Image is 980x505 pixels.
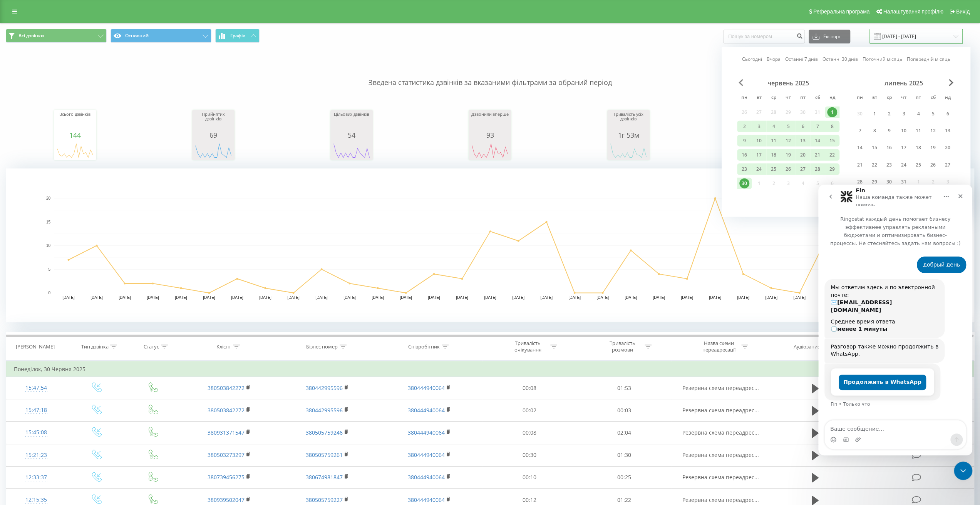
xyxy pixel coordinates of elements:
[867,107,882,121] div: вт 1 лип 2025 р.
[911,158,926,172] div: пт 25 лип 2025 р.
[766,135,781,147] div: ср 11 черв 2025 р.
[14,448,59,463] div: 15:21:23
[869,92,880,104] abbr: вівторок
[48,291,50,295] text: 0
[742,55,762,63] a: Сьогодні
[194,139,233,162] svg: A chart.
[682,384,759,392] span: Резервна схема переадрес...
[853,140,867,155] div: пн 14 лип 2025 р.
[884,177,894,187] div: 30
[306,384,343,392] a: 380442995596
[306,429,343,436] a: 380505759246
[147,295,159,300] text: [DATE]
[739,150,749,160] div: 16
[752,163,766,175] div: вт 24 черв 2025 р.
[208,496,245,503] a: 380939502047
[306,343,338,350] div: Бізнес номер
[943,108,953,118] div: 6
[896,140,911,155] div: чт 17 лип 2025 р.
[926,140,940,155] div: сб 19 лип 2025 р.
[752,135,766,147] div: вт 10 черв 2025 р.
[484,295,496,300] text: [DATE]
[208,384,245,392] a: 380503842272
[927,92,939,104] abbr: субота
[853,79,955,87] div: липень 2025
[208,407,245,414] a: 380503842272
[798,122,808,132] div: 6
[653,295,665,300] text: [DATE]
[568,295,581,300] text: [DATE]
[400,295,412,300] text: [DATE]
[259,295,271,300] text: [DATE]
[853,175,867,189] div: пн 28 лип 2025 р.
[208,451,245,458] a: 380503273297
[14,470,59,485] div: 12:33:37
[882,107,896,121] div: ср 2 лип 2025 р.
[471,139,509,162] svg: A chart.
[482,377,577,399] td: 00:08
[332,112,371,131] div: Цільових дзвінків
[827,122,837,132] div: 8
[884,126,894,136] div: 9
[737,121,752,132] div: пн 2 черв 2025 р.
[827,136,837,146] div: 15
[942,92,953,104] abbr: неділя
[739,164,749,174] div: 23
[827,150,837,160] div: 22
[769,150,779,160] div: 18
[81,343,108,350] div: Тип дзвінка
[855,143,865,153] div: 14
[913,143,923,153] div: 18
[863,55,902,63] a: Поточний місяць
[507,340,548,353] div: Тривалість очікування
[315,295,328,300] text: [DATE]
[796,121,810,132] div: пт 6 черв 2025 р.
[810,135,825,147] div: сб 14 черв 2025 р.
[882,140,896,155] div: ср 16 лип 2025 р.
[867,175,882,189] div: вт 29 лип 2025 р.
[739,178,749,188] div: 30
[739,136,749,146] div: 9
[911,140,926,155] div: пт 18 лип 2025 р.
[14,380,59,395] div: 15:47:54
[882,123,896,138] div: ср 9 лип 2025 р.
[577,466,671,488] td: 00:25
[907,55,950,63] a: Попередній місяць
[609,139,648,162] svg: A chart.
[194,112,233,131] div: Прийнятих дзвінків
[896,158,911,172] div: чт 24 лип 2025 р.
[754,150,764,160] div: 17
[825,149,839,161] div: нд 22 черв 2025 р.
[408,429,445,436] a: 380444940064
[928,108,938,118] div: 5
[408,407,445,414] a: 380444940064
[818,185,972,455] iframe: Intercom live chat
[62,295,75,300] text: [DATE]
[812,92,823,104] abbr: субота
[609,112,648,131] div: Тривалість усіх дзвінків
[601,340,643,353] div: Тривалість розмови
[698,340,739,353] div: Назва схеми переадресації
[48,267,50,272] text: 5
[898,92,910,104] abbr: четвер
[682,407,759,414] span: Резервна схема переадрес...
[825,135,839,147] div: нд 15 черв 2025 р.
[867,140,882,155] div: вт 15 лип 2025 р.
[926,107,940,121] div: сб 5 лип 2025 р.
[208,473,245,481] a: 380739456275
[949,79,953,86] span: Next Month
[854,92,866,104] abbr: понеділок
[869,160,879,170] div: 22
[408,496,445,503] a: 380444940064
[737,178,752,189] div: пн 30 черв 2025 р.
[781,121,796,132] div: чт 5 черв 2025 р.
[577,444,671,466] td: 01:30
[6,168,974,322] svg: A chart.
[46,196,51,200] text: 20
[867,158,882,172] div: вт 22 лип 2025 р.
[737,163,752,175] div: пн 23 черв 2025 р.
